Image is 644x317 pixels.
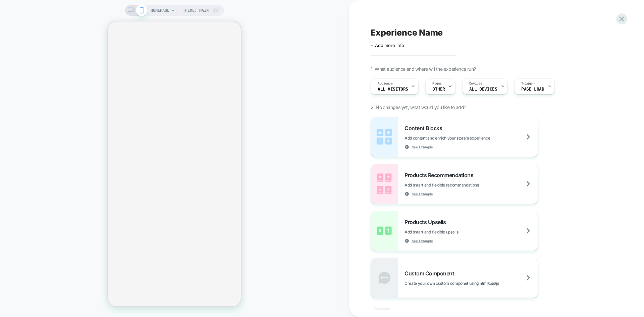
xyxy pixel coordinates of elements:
span: Add smart and flexible upsells [405,229,492,234]
span: Theme: MAIN [183,5,209,16]
span: See Example [412,145,433,149]
span: + Add more info [371,43,404,48]
span: Add smart and flexible recommendations [405,182,513,188]
span: 2. No changes yet, what would you like to add? [371,104,466,110]
span: Devices [469,81,482,86]
span: Custom Component [405,270,458,277]
span: ALL DEVICES [469,87,497,92]
span: Content Blocks [405,125,445,131]
span: Products Upsells [405,219,449,225]
span: Audience [378,81,393,86]
span: Pages [432,81,442,86]
span: Page Load [521,87,544,92]
span: Products Recommendations [405,172,477,178]
span: HOMEPAGE [151,5,169,16]
span: 1. What audience and where will the experience run? [371,66,476,72]
span: Add content and enrich your store's experience [405,136,524,141]
span: Trigger [521,81,534,86]
span: Experience Name [371,28,443,38]
span: Create your own custom componet using html/css/js [405,281,532,286]
span: See Example [412,239,433,243]
span: OTHER [432,87,445,92]
span: All Visitors [378,87,408,92]
span: See Example [412,192,433,196]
